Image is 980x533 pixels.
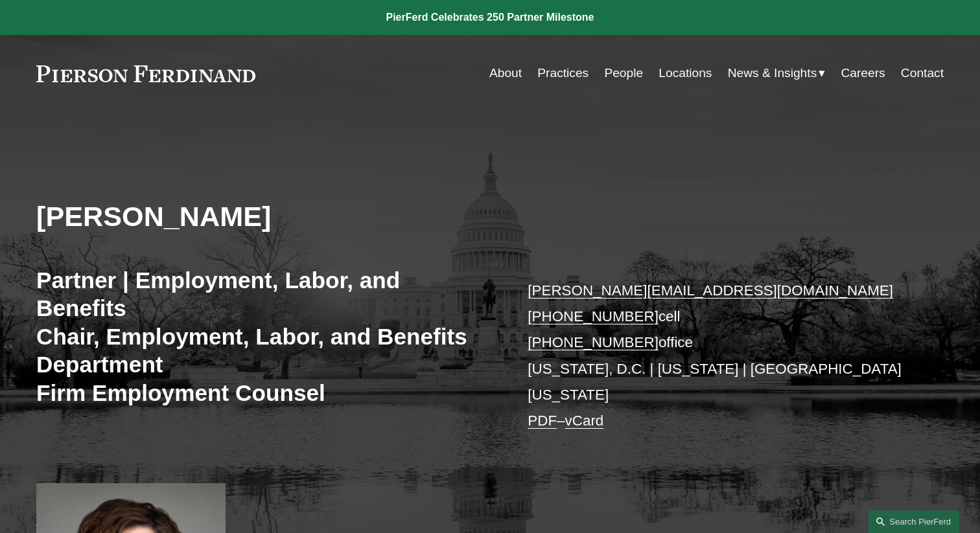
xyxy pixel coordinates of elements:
[489,61,522,85] a: About
[728,62,817,85] span: News & Insights
[528,334,659,350] a: [PHONE_NUMBER]
[841,61,885,85] a: Careers
[528,278,905,435] p: cell office [US_STATE], D.C. | [US_STATE] | [GEOGRAPHIC_DATA][US_STATE] –
[604,61,643,85] a: People
[528,308,659,324] a: [PHONE_NUMBER]
[528,282,893,299] a: [PERSON_NAME][EMAIL_ADDRESS][DOMAIN_NAME]
[36,199,490,233] h2: [PERSON_NAME]
[537,61,589,85] a: Practices
[565,413,604,429] a: vCard
[36,266,490,407] h3: Partner | Employment, Labor, and Benefits Chair, Employment, Labor, and Benefits Department Firm ...
[528,413,557,429] a: PDF
[728,61,826,85] a: folder dropdown
[869,510,959,533] a: Search this site
[901,61,944,85] a: Contact
[659,61,712,85] a: Locations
